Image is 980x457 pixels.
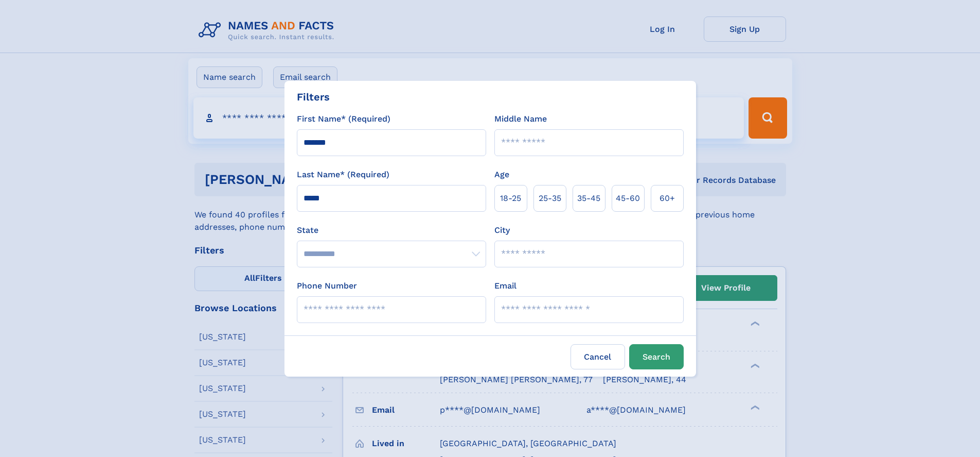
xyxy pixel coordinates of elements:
button: Search [629,344,684,369]
label: State [297,224,486,236]
div: Filters [297,89,330,105]
label: Last Name* (Required) [297,168,389,181]
span: 45‑60 [616,192,640,205]
label: First Name* (Required) [297,113,390,125]
label: Cancel [571,344,625,369]
span: 60+ [660,192,675,205]
span: 35‑45 [577,192,600,205]
label: Email [494,280,516,292]
label: Age [494,168,509,181]
span: 25‑35 [539,192,561,205]
label: City [494,224,510,236]
label: Middle Name [494,113,547,125]
label: Phone Number [297,280,357,292]
span: 18‑25 [500,192,521,205]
